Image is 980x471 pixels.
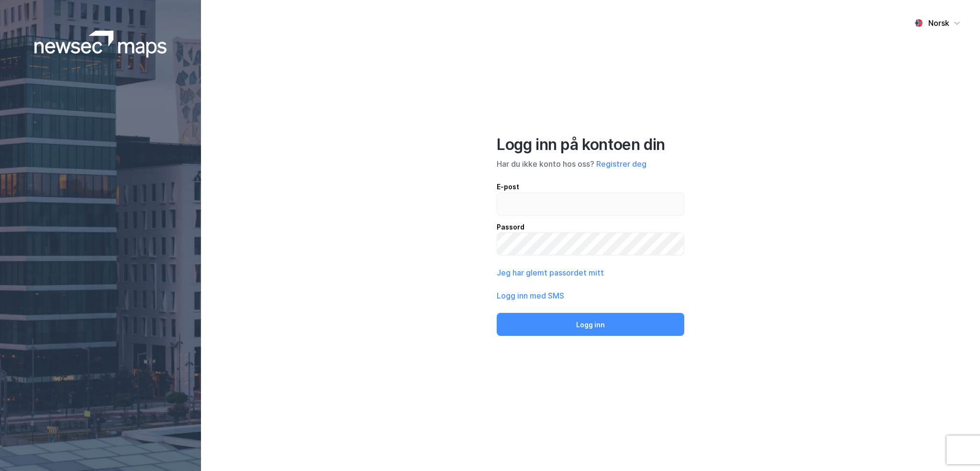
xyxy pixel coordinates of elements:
div: Norsk [928,17,949,29]
img: logoWhite.bf58a803f64e89776f2b079ca2356427.svg [34,31,167,57]
button: Logg inn [497,313,684,336]
div: E-post [497,181,684,193]
div: Logg inn på kontoen din [497,135,684,154]
button: Registrer deg [596,158,646,170]
button: Jeg har glemt passordet mitt [497,267,604,278]
div: Passord [497,221,684,233]
div: Har du ikke konto hos oss? [497,158,684,170]
button: Logg inn med SMS [497,290,564,301]
iframe: Chat Widget [932,425,980,471]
